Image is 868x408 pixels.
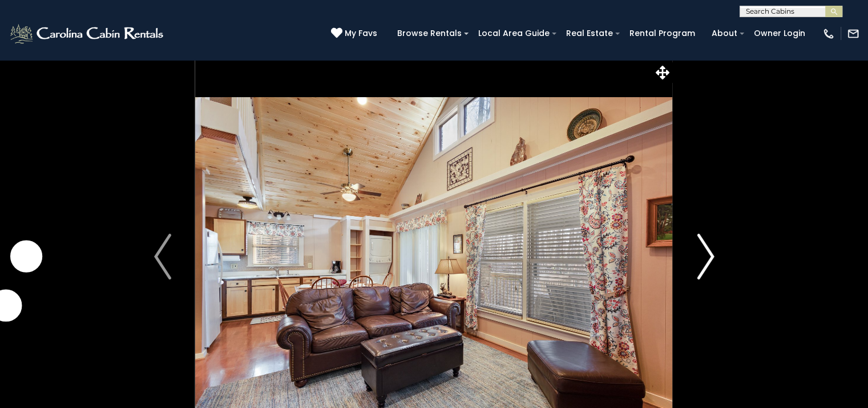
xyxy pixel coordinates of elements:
a: Rental Program [624,25,701,42]
span: My Favs [345,27,377,39]
img: phone-regular-white.png [822,27,835,40]
img: mail-regular-white.png [847,27,859,40]
img: White-1-2.png [9,22,167,45]
a: Real Estate [560,25,619,42]
a: Owner Login [748,25,811,42]
img: arrow [154,234,171,279]
a: Local Area Guide [473,25,555,42]
img: arrow [697,234,714,279]
a: Browse Rentals [391,25,467,42]
a: My Favs [331,27,380,40]
a: About [706,25,743,42]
